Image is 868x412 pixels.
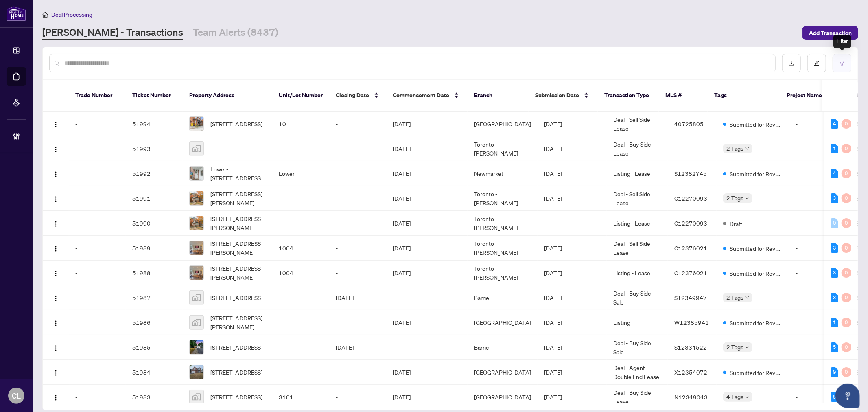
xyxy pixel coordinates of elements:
[842,193,851,203] div: 0
[329,186,386,211] td: -
[745,196,749,200] span: down
[607,161,668,186] td: Listing - Lease
[745,395,749,399] span: down
[831,243,838,253] div: 3
[69,136,126,161] td: -
[126,186,183,211] td: 51991
[789,285,838,310] td: -
[674,170,707,177] span: S12382745
[674,319,709,326] span: W12385941
[126,112,183,136] td: 51994
[538,285,607,310] td: [DATE]
[272,385,329,410] td: 3101
[329,80,386,112] th: Closing Date
[468,385,538,410] td: [GEOGRAPHIC_DATA]
[730,269,783,278] span: Submitted for Review
[210,392,262,401] span: [STREET_ADDRESS]
[386,136,468,161] td: [DATE]
[329,136,386,161] td: -
[210,119,262,128] span: [STREET_ADDRESS]
[210,343,262,352] span: [STREET_ADDRESS]
[329,385,386,410] td: -
[831,193,838,203] div: 3
[126,285,183,310] td: 51987
[831,169,838,178] div: 4
[329,310,386,335] td: -
[674,368,707,376] span: X12354072
[607,285,668,310] td: Deal - Buy Side Sale
[674,195,707,202] span: C12270093
[272,261,329,285] td: 1004
[842,119,851,129] div: 0
[52,295,59,302] img: Logo
[468,112,538,136] td: [GEOGRAPHIC_DATA]
[607,335,668,360] td: Deal - Buy Side Sale
[210,214,266,232] span: [STREET_ADDRESS][PERSON_NAME]
[272,186,329,211] td: -
[842,218,851,228] div: 0
[126,310,183,335] td: 51986
[210,144,212,153] span: -
[272,285,329,310] td: -
[789,60,794,66] span: download
[272,112,329,136] td: 10
[789,335,838,360] td: -
[607,310,668,335] td: Listing
[730,169,783,178] span: Submitted for Review
[210,264,266,282] span: [STREET_ADDRESS][PERSON_NAME]
[789,136,838,161] td: -
[272,236,329,261] td: 1004
[780,80,829,112] th: Project Name
[789,310,838,335] td: -
[126,211,183,236] td: 51990
[69,161,126,186] td: -
[468,136,538,161] td: Toronto - [PERSON_NAME]
[52,196,59,202] img: Logo
[12,390,21,401] span: CL
[52,121,59,128] img: Logo
[49,390,62,403] button: Logo
[831,367,838,377] div: 9
[183,80,272,112] th: Property Address
[69,261,126,285] td: -
[802,26,858,40] button: Add Transaction
[210,313,266,331] span: [STREET_ADDRESS][PERSON_NAME]
[272,211,329,236] td: -
[193,26,278,40] a: Team Alerts (8437)
[607,261,668,285] td: Listing - Lease
[190,340,203,354] img: thumbnail-img
[190,216,203,230] img: thumbnail-img
[190,167,203,180] img: thumbnail-img
[730,120,783,129] span: Submitted for Review
[538,136,607,161] td: [DATE]
[607,360,668,385] td: Deal - Agent Double End Lease
[538,112,607,136] td: [DATE]
[745,296,749,300] span: down
[386,310,468,335] td: [DATE]
[393,91,449,100] span: Commencement Date
[607,112,668,136] td: Deal - Sell Side Lease
[831,119,838,129] div: 4
[49,117,62,130] button: Logo
[789,385,838,410] td: -
[190,266,203,280] img: thumbnail-img
[190,316,203,329] img: thumbnail-img
[598,80,659,112] th: Transaction Type
[807,54,826,72] button: edit
[538,310,607,335] td: [DATE]
[730,244,783,253] span: Submitted for Review
[831,218,838,228] div: 0
[386,360,468,385] td: [DATE]
[468,360,538,385] td: [GEOGRAPHIC_DATA]
[272,335,329,360] td: -
[52,370,59,376] img: Logo
[607,385,668,410] td: Deal - Buy Side Lease
[730,318,783,327] span: Submitted for Review
[49,316,62,329] button: Logo
[272,360,329,385] td: -
[126,261,183,285] td: 51988
[7,6,26,21] img: logo
[69,236,126,261] td: -
[726,193,743,203] span: 2 Tags
[329,236,386,261] td: -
